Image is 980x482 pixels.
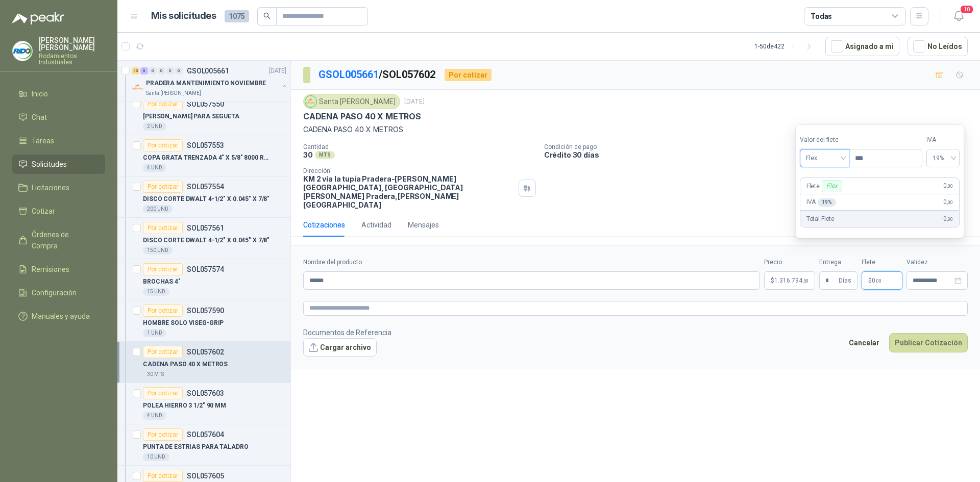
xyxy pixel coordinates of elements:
[143,236,269,245] p: DISCO CORTE DWALT 4-1/2" X 0.045" X 7/8"
[175,67,183,74] div: 0
[132,67,139,74] div: 43
[13,41,32,61] img: Company Logo
[825,37,899,56] button: Asignado a mi
[143,263,183,275] div: Por cotizar
[303,94,400,109] div: Santa [PERSON_NAME]
[544,150,976,159] p: Crédito 30 días
[943,181,952,191] span: 0
[764,258,815,267] label: Precio
[361,219,391,231] div: Actividad
[143,412,166,420] div: 4 UND
[947,199,953,205] span: ,00
[117,300,290,342] a: Por cotizarSOL057590HOMBRE SOLO VISEG-GRIP1 UND
[800,135,849,145] label: Valor del flete
[187,307,224,314] p: SOL057590
[143,194,269,204] p: DISCO CORTE DWALT 4-1/2" X 0.045" X 7/8"
[12,225,105,256] a: Órdenes de Compra
[12,131,105,150] a: Tareas
[143,470,183,482] div: Por cotizar
[806,150,843,166] span: Flex
[140,67,148,74] div: 6
[166,67,174,74] div: 0
[875,278,881,284] span: ,00
[12,260,105,279] a: Remisiones
[187,472,224,479] p: SOL057605
[143,181,183,193] div: Por cotizar
[32,229,95,251] span: Órdenes de Compra
[774,277,808,284] span: 1.316.794
[143,318,224,328] p: HOMBRE SOLO VISEG-GRIP
[806,197,836,207] p: IVA
[947,183,953,189] span: ,00
[818,198,836,207] div: 19 %
[143,453,169,461] div: 10 UND
[143,329,166,337] div: 1 UND
[933,150,953,166] span: 19%
[906,258,968,267] label: Validez
[143,246,173,255] div: 150 UND
[143,428,183,441] div: Por cotizar
[187,431,224,438] p: SOL057604
[146,79,266,88] p: PRADERA MANTENIMIENTO NOVIEMBRE
[303,258,760,267] label: Nombre del producto
[117,176,290,218] a: Por cotizarSOL057554DISCO CORTE DWALT 4-1/2" X 0.045" X 7/8"200 UND
[143,442,249,452] p: PUNTA DE ESTRIAS PARA TALADRO
[39,37,105,51] p: [PERSON_NAME] [PERSON_NAME]
[12,307,105,326] a: Manuales y ayuda
[408,219,439,231] div: Mensajes
[819,258,857,267] label: Entrega
[143,288,169,296] div: 15 UND
[862,258,902,267] label: Flete
[839,272,851,289] span: Días
[943,214,952,224] span: 0
[143,360,228,369] p: CADENA PASO 40 X METROS
[225,10,249,22] span: 1075
[149,67,157,74] div: 0
[303,143,536,150] p: Cantidad
[187,266,224,273] p: SOL057574
[143,164,166,172] div: 4 UND
[32,135,54,146] span: Tareas
[811,11,832,22] div: Todas
[32,182,69,193] span: Licitaciones
[943,197,952,207] span: 0
[908,37,968,56] button: No Leídos
[143,401,226,411] p: POLEA HIERRO 3 1/2" 90 MM
[303,174,514,209] p: KM 2 vía la tupia Pradera-[PERSON_NAME][GEOGRAPHIC_DATA], [GEOGRAPHIC_DATA][PERSON_NAME] Pradera ...
[303,150,313,159] p: 30
[12,178,105,197] a: Licitaciones
[39,53,105,65] p: Rodamientos Industriales
[117,94,290,135] a: Por cotizarSOL057550[PERSON_NAME] PARA SEGUETA2 UND
[187,183,224,190] p: SOL057554
[187,390,224,397] p: SOL057603
[151,9,216,23] h1: Mis solicitudes
[303,327,391,338] p: Documentos de Referencia
[544,143,976,150] p: Condición de pago
[187,348,224,356] p: SOL057602
[303,167,514,174] p: Dirección
[143,205,173,213] div: 200 UND
[269,66,286,76] p: [DATE]
[303,124,968,135] p: CADENA PASO 40 X METROS
[117,259,290,300] a: Por cotizarSOL057574BROCHAS 4"15 UND
[32,112,47,123] span: Chat
[32,287,77,298] span: Configuración
[889,333,968,352] button: Publicar Cotización
[187,67,229,74] p: GSOL005661
[143,153,270,163] p: COPA GRATA TRENZADA 4" X 5/8" 8000 RPM
[872,277,881,284] span: 0
[143,277,181,287] p: BROCHAS 4"
[754,38,817,55] div: 1 - 50 de 422
[303,219,345,231] div: Cotizaciones
[117,218,290,259] a: Por cotizarSOL057561DISCO CORTE DWALT 4-1/2" X 0.045" X 7/8"150 UND
[12,84,105,104] a: Inicio
[143,112,239,121] p: [PERSON_NAME] PARA SEGUETA
[32,88,48,99] span: Inicio
[960,5,974,14] span: 10
[12,108,105,127] a: Chat
[303,111,421,122] p: CADENA PASO 40 X METROS
[132,65,288,97] a: 43 6 0 0 0 0 GSOL005661[DATE] Company LogoPRADERA MANTENIMIENTO NOVIEMBRESanta [PERSON_NAME]
[143,98,183,110] div: Por cotizar
[32,206,55,217] span: Cotizar
[146,89,201,97] p: Santa [PERSON_NAME]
